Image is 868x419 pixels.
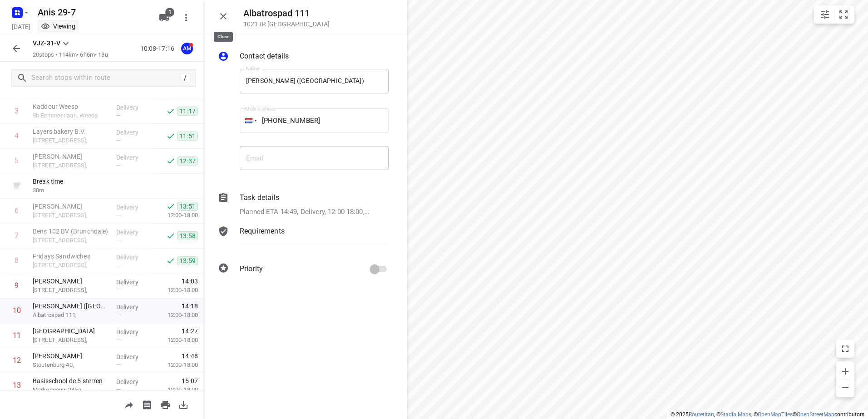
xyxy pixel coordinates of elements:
span: — [116,237,121,244]
p: [STREET_ADDRESS], [33,261,109,270]
p: 12:00-18:00 [153,336,198,345]
p: 12:00-18:00 [153,361,198,370]
span: — [116,262,121,268]
svg: Done [166,256,175,265]
p: 12:00-18:00 [153,385,198,395]
li: © 2025 , © , © © contributors [671,411,864,418]
p: 30 m [33,186,109,195]
span: 1 [165,8,174,17]
svg: Done [166,231,175,240]
div: 4 [15,132,19,140]
p: 9b Eemmeerlaan, Weesp [33,111,109,120]
div: / [180,73,190,83]
p: Delivery [116,377,150,386]
span: — [116,137,121,144]
div: Contact details [218,51,389,63]
div: 12 [13,356,21,365]
p: VJZ-31-V [33,39,60,48]
span: 11:51 [177,132,198,141]
p: 20 stops • 114km • 6h6m • 18u [33,51,108,59]
p: [STREET_ADDRESS], [33,286,109,295]
h5: Albatrospad 111 [243,8,330,19]
button: 1 [155,9,173,27]
p: Delivery [116,302,150,312]
p: Basisschool de 5 sterren [33,376,109,385]
div: 7 [15,231,19,240]
div: 10 [13,306,21,315]
p: 12:00-18:00 [153,211,198,220]
div: small contained button group [814,5,854,24]
div: 8 [15,256,19,265]
span: Download route [174,400,192,409]
p: Delivery [116,228,150,237]
p: [STREET_ADDRESS], [33,336,109,345]
p: Bens 102 BV (Brunchdale) [33,227,109,236]
span: — [116,312,121,318]
p: Delivery [116,352,150,361]
span: 14:18 [182,302,198,311]
span: Print route [156,400,174,409]
p: Requirements [240,226,285,237]
p: [PERSON_NAME] [33,277,109,286]
span: — [116,386,121,393]
p: Contact details [240,51,289,62]
svg: Done [166,132,175,141]
span: — [116,287,121,293]
p: Layers bakery B.V. [33,127,109,136]
span: — [116,112,121,119]
button: Fit zoom [834,5,853,24]
p: [PERSON_NAME] [33,202,109,211]
div: 9 [15,281,19,290]
div: Netherlands: + 31 [240,108,257,133]
p: 12:00-18:00 [153,286,198,295]
p: Delivery [116,128,150,137]
p: 10:08-17:16 [140,44,178,54]
div: 5 [15,156,19,165]
span: 12:37 [177,156,198,166]
p: Kaddour Weesp [33,102,109,111]
p: Stoutenburg 40, [33,361,109,370]
p: [PERSON_NAME] ([GEOGRAPHIC_DATA]) [33,302,109,311]
p: [STREET_ADDRESS], [33,236,109,245]
div: 3 [15,107,19,115]
p: 1021TR [GEOGRAPHIC_DATA] [243,20,330,28]
p: Fridays Sandwiches [33,252,109,261]
span: — [116,212,121,219]
a: Routetitan [689,411,714,418]
span: — [116,336,121,343]
p: [PERSON_NAME] [33,351,109,361]
p: Delivery [116,327,150,336]
p: [GEOGRAPHIC_DATA] [33,326,109,336]
label: Mobile phone [245,107,276,112]
span: 13:51 [177,202,198,211]
div: Task detailsPlanned ETA 14:49, Delivery, 12:00-18:00, 8 Min, 1 Unit, [GEOGRAPHIC_DATA] - Graag tu... [218,192,389,217]
p: [STREET_ADDRESS], [33,161,109,170]
div: Requirements [218,226,389,253]
p: [PERSON_NAME] [33,152,109,161]
span: 14:27 [182,326,198,336]
svg: Done [166,107,175,116]
span: Print shipping labels [138,400,156,409]
span: 15:07 [182,376,198,385]
p: 12:00-18:00 [153,311,198,320]
a: Stadia Maps [720,411,751,418]
input: 1 (702) 123-4567 [240,108,389,133]
p: Delivery [116,253,150,262]
p: Task details [240,192,279,203]
p: [STREET_ADDRESS], [33,136,109,145]
span: Assigned to Anis M [178,44,196,53]
div: 6 [15,206,19,215]
span: 13:58 [177,231,198,240]
p: Albatrospad 111, [33,311,109,320]
div: 11 [13,331,21,340]
p: Break time [33,177,109,186]
p: Delivery [116,278,150,287]
button: Map settings [816,5,834,24]
svg: Done [166,156,175,166]
div: You are currently in view mode. To make any changes, go to edit project. [41,22,75,31]
span: — [116,361,121,368]
a: OpenMapTiles [758,411,793,418]
p: Planned ETA 14:49, Delivery, 12:00-18:00, 8 Min, 1 Unit, [GEOGRAPHIC_DATA] - Graag tussen 12.30 e... [240,207,369,217]
p: Priority [240,263,263,274]
span: 13:59 [177,256,198,265]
